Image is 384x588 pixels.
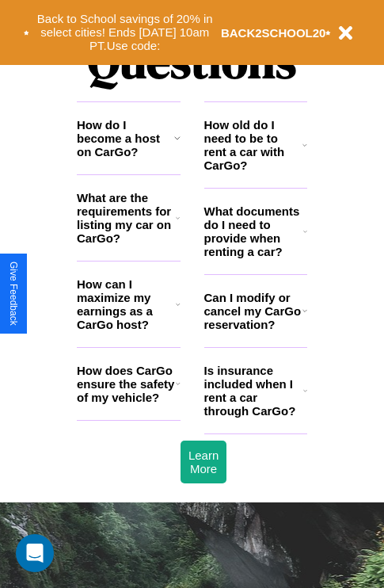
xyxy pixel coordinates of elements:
button: Learn More [181,441,226,483]
div: Give Feedback [8,262,19,326]
h3: Can I modify or cancel my CarGo reservation? [204,291,302,331]
div: Open Intercom Messenger [16,534,54,572]
h3: How does CarGo ensure the safety of my vehicle? [77,364,176,404]
h3: Is insurance included when I rent a car through CarGo? [204,364,303,418]
b: BACK2SCHOOL20 [221,26,326,40]
h3: What are the requirements for listing my car on CarGo? [77,191,176,245]
h3: How old do I need to be to rent a car with CarGo? [204,118,303,172]
h3: How do I become a host on CarGo? [77,118,174,158]
button: Back to School savings of 20% in select cities! Ends [DATE] 10am PT.Use code: [29,8,221,57]
h3: How can I maximize my earnings as a CarGo host? [77,277,176,331]
h3: What documents do I need to provide when renting a car? [204,204,304,258]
